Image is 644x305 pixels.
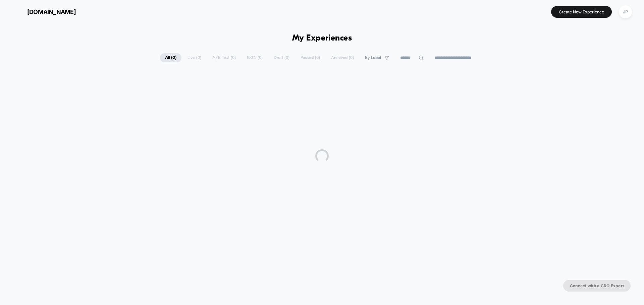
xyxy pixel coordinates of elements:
h1: My Experiences [292,33,352,43]
span: All ( 0 ) [160,53,181,62]
div: JP [619,5,632,18]
button: Connect with a CRO Expert [563,280,631,292]
button: Create New Experience [551,6,612,18]
span: By Label [365,55,381,60]
button: JP [617,5,634,19]
span: [DOMAIN_NAME] [27,8,76,15]
button: [DOMAIN_NAME] [10,6,78,17]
